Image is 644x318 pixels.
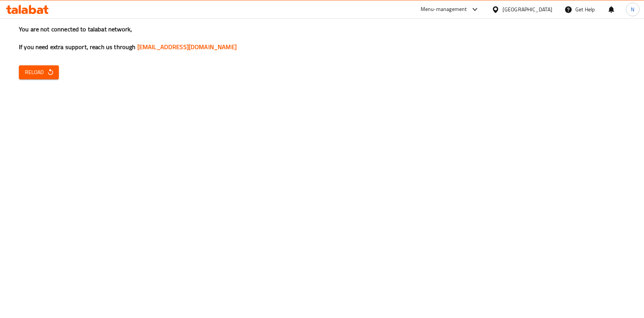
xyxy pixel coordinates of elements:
span: N [631,5,634,14]
span: Reload [25,68,53,77]
div: [GEOGRAPHIC_DATA] [503,5,552,14]
div: Menu-management [421,5,467,14]
a: [EMAIL_ADDRESS][DOMAIN_NAME] [137,41,237,52]
button: Reload [19,65,59,79]
h3: You are not connected to talabat network, If you need extra support, reach us through [19,25,625,51]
